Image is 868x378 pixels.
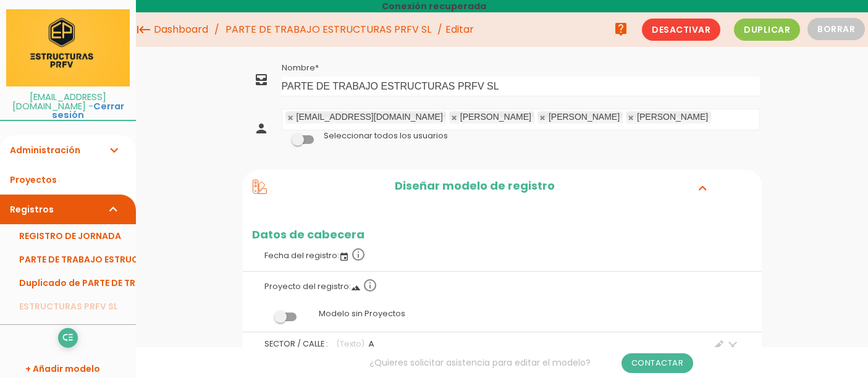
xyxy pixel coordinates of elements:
a: clear [725,338,740,353]
i: expand_more [106,135,121,165]
a: Desactivar [637,12,725,46]
span: Duplicar [734,19,800,41]
i: expand_more [693,180,712,196]
label: Modelo sin Proyectos [252,302,752,325]
a: PARTE DE TRABAJO ESTRUCTURAS PRFV SL [222,12,434,47]
i: person [254,121,269,136]
i: low_priority [62,328,74,348]
div: [PERSON_NAME] [637,113,708,121]
i: info_outline [351,247,366,262]
i: event [339,252,349,262]
h2: Datos de cabecera [243,229,762,241]
span: Desactivar [642,19,720,41]
img: itcons-logo [6,9,130,86]
a: low_priority [58,328,78,348]
span: (Texto) [336,338,364,349]
h2: Diseñar modelo de registro [267,180,683,196]
i: expand_more [106,195,121,224]
a: create [710,338,725,353]
button: Borrar [807,18,865,40]
i: live_help [613,17,628,41]
a: Cerrar sesión [52,100,124,122]
div: [PERSON_NAME] [549,113,620,121]
i: keyboard_tab [136,12,151,47]
label: Nombre [282,62,319,73]
div: [EMAIL_ADDRESS][DOMAIN_NAME] [297,113,443,121]
a: Dashboard [151,12,211,47]
span: Editar [445,22,474,36]
label: Proyecto del registro: [252,272,752,299]
div: [PERSON_NAME] [460,113,531,121]
a: Duplicar [729,12,805,46]
i: format_color_text [366,340,376,350]
span: SECTOR / CALLE : [264,338,328,349]
i: all_inbox [254,72,269,87]
a: live_help [609,17,633,41]
i: landscape [351,283,361,293]
label: Fecha del registro: [252,241,752,268]
i: info_outline [363,278,377,293]
label: Seleccionar todos los usuarios [324,130,448,141]
a: Contactar [622,353,694,373]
